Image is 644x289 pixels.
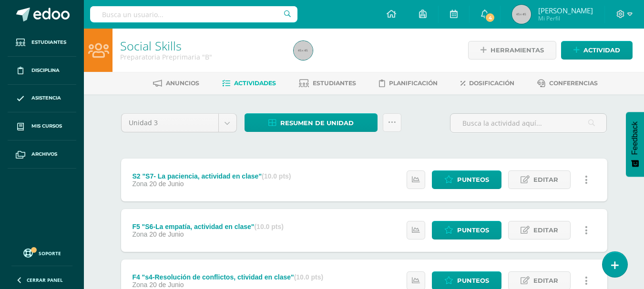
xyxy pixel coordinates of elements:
input: Busca un usuario... [90,6,297,22]
span: Planificación [389,80,438,87]
span: Punteos [457,171,489,189]
a: Actividades [222,76,276,91]
strong: (10.0 pts) [254,223,283,230]
a: Social Skills [120,38,182,54]
a: Actividad [561,41,633,60]
strong: (10.0 pts) [262,172,291,180]
a: Soporte [11,246,72,259]
a: Punteos [432,221,501,239]
span: Zona [132,230,147,238]
a: Planificación [379,76,438,91]
span: Actividades [234,80,276,87]
span: Editar [533,221,558,239]
span: Archivos [31,150,57,158]
div: Preparatoria Preprimaria 'B' [120,52,282,61]
a: Estudiantes [299,76,356,91]
span: Dosificación [469,80,514,87]
span: Cerrar panel [27,277,63,283]
span: Estudiantes [313,80,356,87]
span: Punteos [457,221,489,239]
a: Asistencia [8,85,76,113]
span: Mi Perfil [538,14,593,22]
span: Anuncios [166,80,199,87]
span: Conferencias [549,80,598,87]
span: [PERSON_NAME] [538,6,593,15]
a: Dosificación [460,76,514,91]
span: 20 de Junio [149,180,184,188]
a: Anuncios [153,76,199,91]
a: Punteos [432,170,501,189]
span: Asistencia [31,94,61,102]
span: Soporte [39,250,61,257]
a: Archivos [8,140,76,169]
span: Unidad 3 [129,114,211,132]
div: F4 "s4-Resolución de conflictos, ctividad en clase" [132,273,323,281]
span: Zona [132,281,147,289]
span: 20 de Junio [149,230,184,238]
span: Mis cursos [31,122,62,130]
div: S2 "S7- La paciencia, actividad en clase" [132,172,291,180]
a: Mis cursos [8,112,76,140]
a: Resumen de unidad [245,113,378,132]
span: Herramientas [491,41,544,59]
span: Editar [533,171,558,189]
a: Unidad 3 [122,114,236,132]
h1: Social Skills [120,39,282,52]
span: Actividad [583,41,620,59]
span: Resumen de unidad [280,114,354,132]
span: Estudiantes [31,39,66,46]
span: Zona [132,180,147,188]
span: 20 de Junio [149,281,184,289]
img: 45x45 [512,5,531,24]
div: F5 "S6-La empatía, actividad en clase" [132,223,284,230]
a: Estudiantes [8,29,76,57]
a: Conferencias [537,76,598,91]
span: Feedback [631,121,639,155]
span: Disciplina [31,67,60,74]
a: Disciplina [8,57,76,85]
a: Herramientas [468,41,556,60]
input: Busca la actividad aquí... [450,114,606,132]
button: Feedback - Mostrar encuesta [626,112,644,177]
img: 45x45 [294,41,313,60]
strong: (10.0 pts) [294,273,323,281]
span: 4 [485,12,495,23]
